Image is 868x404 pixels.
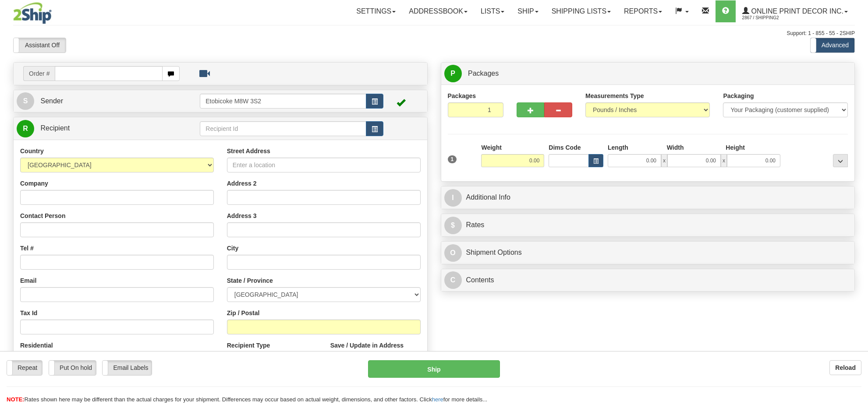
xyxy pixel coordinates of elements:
[20,179,48,188] label: Company
[667,143,684,152] label: Width
[13,30,855,37] div: Support: 1 - 855 - 55 - 2SHIP
[227,211,257,220] label: Address 3
[811,38,854,52] label: Advanced
[227,158,421,172] input: Enter a location
[23,66,55,81] span: Order #
[103,361,151,375] label: Email Labels
[17,92,34,110] span: S
[17,92,200,110] a: S Sender
[726,143,745,152] label: Height
[350,0,402,22] a: Settings
[848,157,867,246] iframe: chat widget
[444,189,852,207] a: IAdditional Info
[749,7,843,15] span: Online Print Decor Inc.
[20,147,44,155] label: Country
[368,360,500,378] button: Ship
[17,119,180,137] a: R Recipient
[833,154,848,167] div: ...
[448,155,457,163] span: 1
[49,361,96,375] label: Put On hold
[20,341,53,350] label: Residential
[444,217,462,234] span: $
[7,396,24,403] span: NOTE:
[608,143,628,152] label: Length
[14,38,66,52] label: Assistant Off
[481,143,501,152] label: Weight
[17,120,34,137] span: R
[444,271,852,289] a: CContents
[742,14,808,22] span: 2867 / Shipping2
[444,65,852,83] a: P Packages
[227,179,257,188] label: Address 2
[723,91,754,100] label: Packaging
[549,143,581,152] label: Dims Code
[40,124,70,132] span: Recipient
[661,154,667,167] span: x
[585,91,644,100] label: Measurements Type
[227,147,270,155] label: Street Address
[474,0,511,22] a: Lists
[40,97,63,105] span: Sender
[545,0,617,22] a: Shipping lists
[20,244,34,253] label: Tel #
[444,271,462,289] span: C
[444,216,852,234] a: $Rates
[227,244,238,253] label: City
[617,0,669,22] a: Reports
[13,2,52,24] img: logo2867.jpg
[444,244,462,262] span: O
[402,0,474,22] a: Addressbook
[227,309,260,317] label: Zip / Postal
[200,121,366,136] input: Recipient Id
[444,244,852,262] a: OShipment Options
[330,341,421,358] label: Save / Update in Address Book
[448,91,476,100] label: Packages
[20,309,37,317] label: Tax Id
[227,341,270,350] label: Recipient Type
[227,276,273,285] label: State / Province
[736,0,854,22] a: Online Print Decor Inc. 2867 / Shipping2
[721,154,727,167] span: x
[20,276,36,285] label: Email
[829,360,861,375] button: Reload
[20,211,65,220] label: Contact Person
[444,65,462,82] span: P
[432,396,443,403] a: here
[200,94,366,109] input: Sender Id
[7,361,42,375] label: Repeat
[444,189,462,207] span: I
[468,70,499,77] span: Packages
[511,0,545,22] a: Ship
[835,364,856,371] b: Reload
